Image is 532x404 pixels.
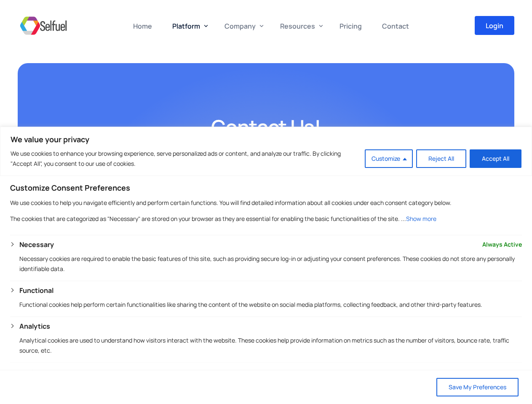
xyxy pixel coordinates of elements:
p: We use cookies to enhance your browsing experience, serve personalized ads or content, and analyz... [11,149,358,169]
button: Accept All [470,149,521,168]
span: Contact [382,21,409,31]
iframe: Chat Widget [392,313,532,404]
button: Customize [365,149,413,168]
p: We use cookies to help you navigate efficiently and perform certain functions. You will find deta... [10,198,522,208]
a: Login [475,16,514,35]
p: Functional cookies help perform certain functionalities like sharing the content of the website o... [19,300,522,310]
img: Selfuel - Democratizing Innovation [18,13,69,38]
span: Login [486,22,503,29]
span: Platform [172,21,200,31]
button: Functional [19,285,53,295]
span: Pricing [340,21,362,31]
p: The cookies that are categorized as "Necessary" are stored on your browser as they are essential ... [10,214,522,224]
span: Company [225,21,256,31]
span: Always Active [482,239,522,250]
span: Customize Consent Preferences [10,183,130,193]
button: Show more [406,214,436,224]
span: Resources [280,21,315,31]
button: Reject All [416,149,466,168]
p: We value your privacy [11,134,521,144]
span: Home [133,21,152,31]
p: Necessary cookies are required to enable the basic features of this site, such as providing secur... [19,254,522,274]
p: Analytical cookies are used to understand how visitors interact with the website. These cookies h... [19,335,522,356]
button: Necessary [19,239,54,250]
h2: Contact Us! [51,114,481,141]
button: Analytics [19,321,50,331]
